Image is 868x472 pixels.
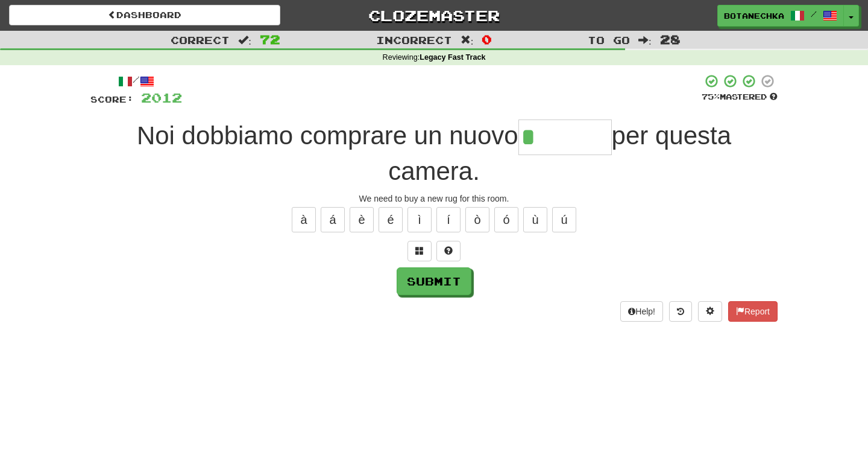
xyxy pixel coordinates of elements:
span: per questa camera. [388,121,731,185]
span: : [638,35,652,45]
button: Help! [620,301,663,322]
span: Botanechka [724,10,784,21]
button: á [321,207,345,232]
button: ú [552,207,576,232]
button: é [379,207,403,232]
button: Round history (alt+y) [669,301,692,322]
span: : [238,35,251,45]
button: ó [494,207,518,232]
span: : [461,35,474,45]
a: Clozemaster [298,5,570,26]
span: / [811,10,817,18]
button: Report [728,301,778,322]
strong: Legacy Fast Track [420,53,485,62]
span: Score: [90,94,134,104]
span: 75 % [702,92,720,101]
span: 28 [660,32,681,46]
button: Switch sentence to multiple choice alt+p [407,241,432,261]
span: 72 [260,32,280,46]
button: Single letter hint - you only get 1 per sentence and score half the points! alt+h [436,241,461,261]
a: Dashboard [9,5,280,25]
div: / [90,74,182,89]
a: Botanechka / [717,5,844,27]
button: ò [465,207,489,232]
span: Correct [171,34,230,46]
button: ì [407,207,432,232]
button: Submit [397,267,471,295]
button: ù [523,207,547,232]
span: To go [588,34,630,46]
span: Incorrect [376,34,452,46]
button: à [292,207,316,232]
div: We need to buy a new rug for this room. [90,193,778,205]
span: Noi dobbiamo comprare un nuovo [137,121,518,150]
span: 0 [482,32,492,46]
span: 2012 [141,90,182,105]
button: í [436,207,461,232]
div: Mastered [702,92,778,103]
button: è [350,207,374,232]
